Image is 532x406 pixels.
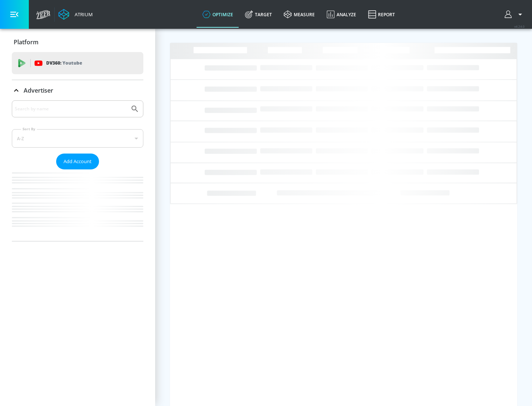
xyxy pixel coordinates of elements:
div: Advertiser [12,100,143,241]
div: Atrium [72,11,93,18]
a: Analyze [321,1,362,28]
a: Report [362,1,401,28]
nav: list of Advertiser [12,169,143,241]
div: A-Z [12,129,143,148]
p: DV360: [46,59,82,67]
a: Atrium [58,9,93,20]
p: Platform [14,38,38,46]
input: Search by name [15,104,127,114]
div: DV360: Youtube [12,52,143,74]
a: optimize [197,1,239,28]
span: v 4.24.0 [514,24,525,28]
a: Target [239,1,278,28]
div: Platform [12,32,143,52]
div: Advertiser [12,80,143,101]
button: Add Account [56,154,99,169]
a: measure [278,1,321,28]
p: Advertiser [24,86,53,94]
label: Sort By [21,127,37,131]
span: Add Account [64,157,92,166]
p: Youtube [62,59,82,67]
